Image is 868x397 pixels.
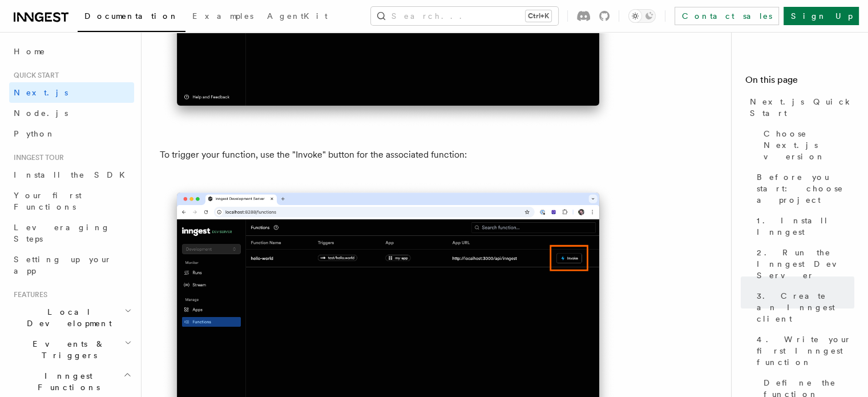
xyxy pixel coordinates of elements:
[14,191,82,211] span: Your first Functions
[757,215,854,238] span: 1. Install Inngest
[764,128,854,162] span: Choose Next.js version
[9,249,134,281] a: Setting up your app
[260,3,334,31] a: AgentKit
[267,11,328,21] span: AgentKit
[14,170,132,179] span: Install the SDK
[371,7,558,25] button: Search...Ctrl+K
[752,242,854,286] a: 2. Run the Inngest Dev Server
[9,165,134,185] a: Install the SDK
[160,147,616,163] p: To trigger your function, use the "Invoke" button for the associated function:
[9,71,59,80] span: Quick start
[9,185,134,217] a: Your first Functions
[745,91,854,123] a: Next.js Quick Start
[745,73,854,91] h4: On this page
[750,96,854,119] span: Next.js Quick Start
[9,334,134,366] button: Events & Triggers
[759,123,854,167] a: Choose Next.js version
[192,11,253,21] span: Examples
[784,7,859,25] a: Sign Up
[9,123,134,144] a: Python
[14,223,110,243] span: Leveraging Steps
[9,103,134,123] a: Node.js
[14,88,68,97] span: Next.js
[757,334,854,368] span: 4. Write your first Inngest function
[185,3,260,31] a: Examples
[9,217,134,249] a: Leveraging Steps
[14,255,112,275] span: Setting up your app
[14,129,55,138] span: Python
[752,286,854,329] a: 3. Create an Inngest client
[752,329,854,372] a: 4. Write your first Inngest function
[9,41,134,62] a: Home
[84,11,179,21] span: Documentation
[78,3,185,32] a: Documentation
[752,167,854,210] a: Before you start: choose a project
[14,109,68,118] span: Node.js
[9,82,134,103] a: Next.js
[757,290,854,324] span: 3. Create an Inngest client
[9,290,47,299] span: Features
[752,210,854,242] a: 1. Install Inngest
[675,7,779,25] a: Contact sales
[628,9,656,23] button: Toggle dark mode
[9,338,124,361] span: Events & Triggers
[14,46,46,57] span: Home
[757,171,854,206] span: Before you start: choose a project
[9,302,134,334] button: Local Development
[9,306,124,329] span: Local Development
[526,10,551,22] kbd: Ctrl+K
[9,153,64,162] span: Inngest tour
[757,247,854,281] span: 2. Run the Inngest Dev Server
[9,370,123,393] span: Inngest Functions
